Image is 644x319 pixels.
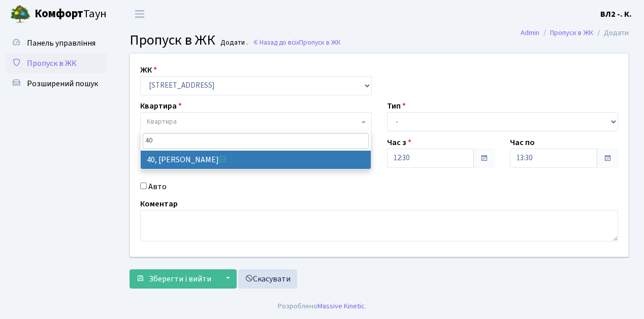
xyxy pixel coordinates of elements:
[238,269,297,289] a: Скасувати
[141,151,371,169] li: 40, [PERSON_NAME]
[521,27,539,38] a: Admin
[140,64,157,76] label: ЖК
[127,6,152,22] button: Переключити навігацію
[600,8,632,20] a: ВЛ2 -. К.
[130,269,218,289] button: Зберегти і вийти
[147,117,177,127] span: Квартира
[35,6,107,23] span: Таун
[510,136,535,149] label: Час по
[10,4,30,24] img: logo.png
[593,27,629,39] li: Додати
[35,6,83,22] b: Комфорт
[505,22,644,44] nav: breadcrumb
[5,74,107,94] a: Розширений пошук
[387,100,406,112] label: Тип
[140,198,178,210] label: Коментар
[27,78,98,89] span: Розширений пошук
[252,38,341,47] a: Назад до всіхПропуск в ЖК
[278,301,366,312] div: Розроблено .
[600,9,632,20] b: ВЛ2 -. К.
[140,100,182,112] label: Квартира
[27,38,95,49] span: Панель управління
[5,53,107,74] a: Пропуск в ЖК
[5,33,107,53] a: Панель управління
[149,273,211,285] span: Зберегти і вийти
[550,27,593,38] a: Пропуск в ЖК
[148,181,167,193] label: Авто
[218,39,248,47] small: Додати .
[387,136,411,149] label: Час з
[299,38,341,47] span: Пропуск в ЖК
[27,58,77,69] span: Пропуск в ЖК
[317,301,365,311] a: Massive Kinetic
[130,30,215,50] span: Пропуск в ЖК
